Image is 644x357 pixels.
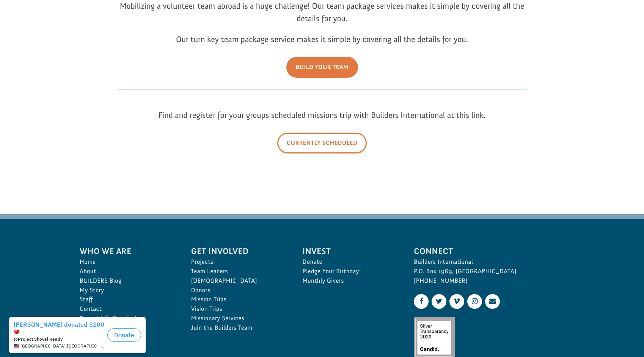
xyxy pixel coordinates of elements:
[191,276,286,286] a: [DEMOGRAPHIC_DATA]
[467,294,482,309] a: Instagram
[176,34,468,44] span: Our turn key team package service makes it simple by covering all the details for you.
[14,8,104,23] div: [PERSON_NAME] donated $100
[191,257,286,267] a: Projects
[191,304,286,314] a: Vision Trips
[414,257,564,285] p: Builders International P.O. Box 1969, [GEOGRAPHIC_DATA] [PHONE_NUMBER]
[80,245,174,257] span: Who We Are
[80,257,174,267] a: Home
[158,110,485,120] span: Find and register for your groups scheduled missions trip with Builders International at this link.
[303,245,397,257] span: Invest
[449,294,464,309] a: Vimeo
[107,15,141,29] button: Donate
[485,294,500,309] a: Contact Us
[303,257,397,267] a: Donate
[14,23,104,29] div: to
[191,295,286,304] a: Mission Trips
[191,323,286,333] a: Join the Builders Team
[191,286,286,295] a: Donors
[277,133,367,153] a: Currently Scheduled
[303,267,397,276] a: Pledge Your Birthday!
[80,295,174,304] a: Staff
[414,245,564,257] span: Connect
[191,267,286,276] a: Team Leaders
[191,245,286,257] span: Get Involved
[20,30,104,36] span: [GEOGRAPHIC_DATA] , [GEOGRAPHIC_DATA]
[14,16,20,22] img: emoji heart
[80,286,174,295] a: My Story
[80,304,174,314] a: Contact
[432,294,446,309] a: Twitter
[80,267,174,276] a: About
[191,314,286,323] a: Missionary Services
[286,57,358,78] a: Build Your Team
[14,30,19,36] img: US.png
[414,294,429,309] a: Facebook
[18,23,63,29] strong: Project Shovel Ready
[80,276,174,286] a: BUILDERS Blog
[303,276,397,286] a: Monthly Givers
[120,1,525,23] span: Mobilizing a volunteer team abroad is a huge challenge! Our team package services makes it simple...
